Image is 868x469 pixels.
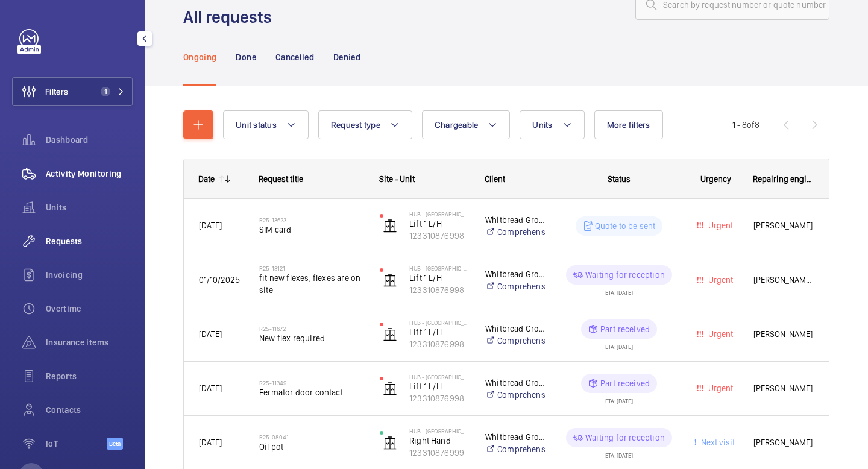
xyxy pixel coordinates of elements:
[46,134,133,146] span: Dashboard
[409,427,470,435] p: Hub - [GEOGRAPHIC_DATA]
[199,221,222,230] span: [DATE]
[107,438,123,450] span: Beta
[46,303,133,315] span: Overtime
[259,174,303,184] span: Request title
[259,386,364,398] span: Fermator door contact
[46,438,107,450] span: IoT
[383,436,397,450] img: elevator.svg
[183,6,279,28] h1: All requests
[409,284,470,296] p: 123310876998
[383,382,397,396] img: elevator.svg
[259,332,364,344] span: New flex required
[331,120,380,130] span: Request type
[409,392,470,404] p: 123310876998
[409,230,470,242] p: 123310876998
[485,268,545,280] p: Whitbread Group PLC
[594,110,663,139] button: More filters
[485,280,545,292] a: Comprehensive
[275,51,314,63] p: Cancelled
[409,338,470,350] p: 123310876998
[259,379,364,386] h2: R25-11349
[607,120,650,130] span: More filters
[259,224,364,236] span: SIM card
[409,210,470,218] p: Hub - [GEOGRAPHIC_DATA]
[183,51,216,63] p: Ongoing
[409,319,470,326] p: Hub - [GEOGRAPHIC_DATA]
[198,174,215,184] div: Date
[199,438,222,447] span: [DATE]
[605,393,633,404] div: ETA: [DATE]
[520,110,584,139] button: Units
[706,221,733,230] span: Urgent
[409,326,470,338] p: Lift 1 L/H
[422,110,511,139] button: Chargeable
[435,120,479,130] span: Chargeable
[333,51,360,63] p: Denied
[379,174,415,184] span: Site - Unit
[409,218,470,230] p: Lift 1 L/H
[46,336,133,348] span: Insurance items
[608,174,631,184] span: Status
[46,404,133,416] span: Contacts
[753,219,814,233] span: [PERSON_NAME]
[585,432,665,444] p: Waiting for reception
[383,219,397,233] img: elevator.svg
[485,377,545,389] p: Whitbread Group PLC
[199,275,240,285] span: 01/10/2025
[46,269,133,281] span: Invoicing
[753,273,814,287] span: [PERSON_NAME] de [PERSON_NAME]
[223,110,309,139] button: Unit status
[485,226,545,238] a: Comprehensive
[605,447,633,458] div: ETA: [DATE]
[46,168,133,180] span: Activity Monitoring
[485,174,505,184] span: Client
[732,121,759,129] span: 1 - 8 8
[585,269,665,281] p: Waiting for reception
[532,120,552,130] span: Units
[753,174,814,184] span: Repairing engineer
[485,323,545,335] p: Whitbread Group PLC
[605,339,633,350] div: ETA: [DATE]
[409,265,470,272] p: Hub - [GEOGRAPHIC_DATA]
[259,433,364,441] h2: R25-08041
[46,370,133,382] span: Reports
[485,214,545,226] p: Whitbread Group PLC
[409,380,470,392] p: Lift 1 L/H
[12,77,133,106] button: Filters1
[259,216,364,224] h2: R25-13623
[383,327,397,342] img: elevator.svg
[700,174,731,184] span: Urgency
[706,275,733,285] span: Urgent
[595,220,656,232] p: Quote to be sent
[706,383,733,393] span: Urgent
[259,441,364,453] span: Oil pot
[753,327,814,341] span: [PERSON_NAME]
[236,120,277,130] span: Unit status
[485,335,545,347] a: Comprehensive
[485,443,545,455] a: Comprehensive
[259,325,364,332] h2: R25-11672
[753,436,814,450] span: [PERSON_NAME]
[699,438,735,447] span: Next visit
[409,447,470,459] p: 123310876999
[199,383,222,393] span: [DATE]
[318,110,412,139] button: Request type
[605,285,633,295] div: ETA: [DATE]
[485,431,545,443] p: Whitbread Group PLC
[259,272,364,296] span: fit new flexes, flexes are on site
[753,382,814,395] span: [PERSON_NAME]
[485,389,545,401] a: Comprehensive
[706,329,733,339] span: Urgent
[199,329,222,339] span: [DATE]
[46,235,133,247] span: Requests
[747,120,755,130] span: of
[46,201,133,213] span: Units
[409,373,470,380] p: Hub - [GEOGRAPHIC_DATA]
[409,272,470,284] p: Lift 1 L/H
[101,87,110,96] span: 1
[236,51,256,63] p: Done
[383,273,397,288] img: elevator.svg
[409,435,470,447] p: Right Hand
[259,265,364,272] h2: R25-13121
[600,377,650,389] p: Part received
